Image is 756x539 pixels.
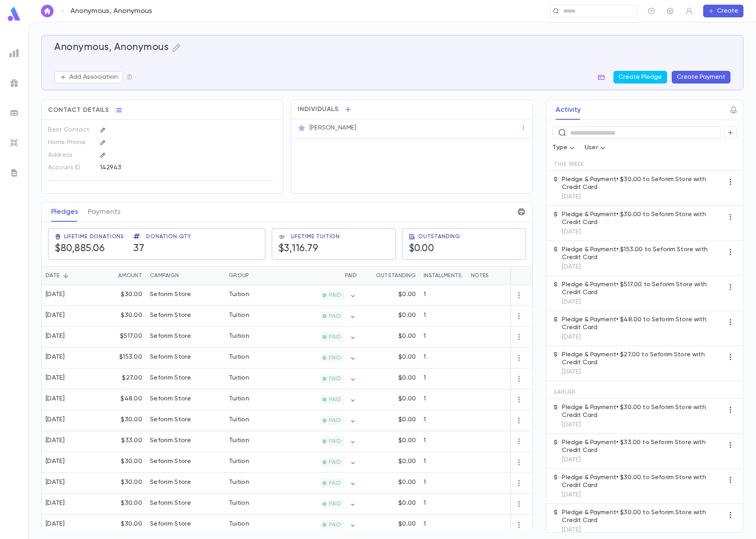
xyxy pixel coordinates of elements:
[54,71,123,83] button: Add Association
[46,395,65,403] div: [DATE]
[95,369,146,389] div: $27.00
[345,266,357,285] div: Paid
[298,106,339,113] span: Individuals
[672,71,730,83] button: Create Payment
[48,161,93,174] p: Account ID
[229,458,249,465] div: Tuition
[326,417,344,424] span: PAID
[150,395,191,403] div: Seforim Store
[46,416,65,424] div: [DATE]
[69,73,118,81] p: Add Association
[150,520,191,528] div: Seforim Store
[467,266,565,285] div: Notes
[95,494,146,515] div: $30.00
[46,478,65,486] div: [DATE]
[398,458,416,465] p: $0.00
[585,144,598,151] span: User
[703,5,743,17] button: Create
[562,439,724,454] p: Pledge & Payment • $33.00 to Seforim Store with Credit Card
[326,355,344,361] span: PAID
[229,266,249,285] div: Group
[95,410,146,431] div: $30.00
[146,233,191,240] span: Donation Qty
[6,6,22,22] img: logo
[46,291,65,298] div: [DATE]
[585,140,608,156] div: User
[562,176,724,191] p: Pledge & Payment • $30.00 to Seforim Store with Credit Card
[420,285,467,306] div: 1
[229,395,249,403] div: Tuition
[562,368,724,376] p: [DATE]
[95,327,146,348] div: $517.00
[64,233,124,240] span: Lifetime Donations
[420,389,467,410] div: 1
[150,478,191,486] div: Seforim Store
[95,306,146,327] div: $30.00
[150,416,191,424] div: Seforim Store
[46,311,65,319] div: [DATE]
[562,333,724,341] p: [DATE]
[420,452,467,473] div: 1
[43,8,52,14] img: home_white.a664292cf8c1dea59945f0da9f25487c.svg
[562,509,724,524] p: Pledge & Payment • $30.00 to Seforim Store with Credit Card
[150,437,191,445] div: Seforim Store
[46,332,65,340] div: [DATE]
[150,374,191,382] div: Seforim Store
[398,499,416,507] p: $0.00
[420,306,467,327] div: 1
[556,100,581,120] button: Activity
[398,332,416,340] p: $0.00
[46,266,59,285] div: Date
[398,311,416,319] p: $0.00
[409,243,434,255] h5: $0.00
[46,374,65,382] div: [DATE]
[46,520,65,528] div: [DATE]
[70,7,152,15] p: Anonymous, Anonymous
[48,124,93,136] p: Best Contact
[326,396,344,403] span: PAID
[554,389,576,395] span: Earlier
[48,136,93,149] p: Home Phone
[225,266,284,285] div: Group
[562,263,724,271] p: [DATE]
[326,459,344,465] span: PAID
[48,106,109,114] span: Contact Details
[398,395,416,403] p: $0.00
[398,416,416,424] p: $0.00
[326,376,344,382] span: PAID
[398,478,416,486] p: $0.00
[361,266,420,285] div: Outstanding
[326,501,344,507] span: PAID
[562,456,724,464] p: [DATE]
[150,499,191,507] div: Seforim Store
[9,138,19,148] img: imports_grey.530a8a0e642e233f2baf0ef88e8c9fcb.svg
[150,311,191,319] div: Seforim Store
[424,266,461,285] div: Installments
[420,348,467,369] div: 1
[420,266,467,285] div: Installments
[420,515,467,535] div: 1
[284,266,361,285] div: Paid
[95,266,146,285] div: Amount
[562,421,724,429] p: [DATE]
[229,478,249,486] div: Tuition
[229,311,249,319] div: Tuition
[420,431,467,452] div: 1
[9,78,19,88] img: campaigns_grey.99e729a5f7ee94e3726e6486bddda8f1.svg
[562,316,724,332] p: Pledge & Payment • $48.00 to Seforim Store with Credit Card
[398,437,416,445] p: $0.00
[562,228,724,236] p: [DATE]
[95,431,146,452] div: $33.00
[613,71,667,83] button: Create Pledge
[420,494,467,515] div: 1
[150,458,191,465] div: Seforim Store
[398,353,416,361] p: $0.00
[562,281,724,296] p: Pledge & Payment • $517.00 to Seforim Store with Credit Card
[88,202,120,222] button: Payments
[46,437,65,445] div: [DATE]
[150,291,191,298] div: Seforim Store
[95,473,146,494] div: $30.00
[326,292,344,298] span: PAID
[229,416,249,424] div: Tuition
[229,437,249,445] div: Tuition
